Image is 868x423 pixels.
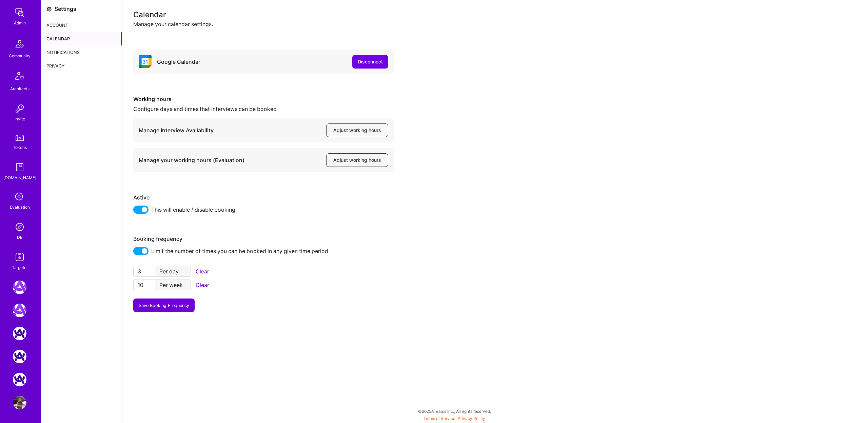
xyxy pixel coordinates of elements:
div: Community [9,52,31,59]
div: Invite [15,115,25,122]
div: Working hours [133,96,394,103]
button: Adjust working hours [326,123,388,137]
button: Disconnect [352,55,388,69]
span: Adjust working hours [333,127,381,134]
i: icon SelectionTeam [13,191,26,204]
div: Disconnect [358,58,383,65]
div: Admin [14,19,26,26]
div: Manage your calendar settings. [133,21,857,28]
button: Clear [194,280,211,290]
a: A.Team: AI Solutions Partners [11,350,28,363]
img: A.Team: GenAI Practice Framework [13,304,26,317]
div: Manage your working hours (Evaluation) [139,157,244,164]
span: Limit the number of times you can be booked in any given time period [151,247,328,255]
img: Admin Search [13,220,26,234]
div: Account [41,18,122,32]
div: Calendar [133,11,857,18]
a: User Avatar [11,396,28,409]
a: A.Team: GenAI Practice Framework [11,304,28,317]
a: A.Team: Google Calendar Integration Testing [11,373,28,386]
div: Tokens [13,144,27,151]
div: © 2025 ATeams Inc., All rights reserved. [41,403,868,420]
span: Adjust working hours [333,157,381,164]
div: Settings [55,5,76,13]
span: This will enable / disable booking [151,206,235,214]
span: | [423,416,485,421]
img: guide book [13,160,26,174]
img: Invite [13,102,26,115]
img: Skill Targeter [13,250,26,264]
div: Google Calendar [157,58,200,65]
img: tokens [16,135,24,141]
div: Configure days and times that interviews can be booked [133,105,394,113]
div: Evaluation [10,204,30,211]
div: Notifications [41,45,122,59]
img: A.Team: AI Solutions [13,327,26,340]
div: Per day [155,266,191,276]
div: Manage Interview Availability [139,127,214,134]
div: Privacy [41,59,122,73]
div: Active [133,194,394,201]
i: icon Google [139,55,152,68]
img: A.Team: Google Calendar Integration Testing [13,373,26,386]
button: Save Booking Frequency [133,299,195,312]
a: A.Team: AI Solutions [11,327,28,340]
img: admin teamwork [13,6,26,19]
img: A.Team: Leading A.Team's Marketing & DemandGen [13,281,26,294]
button: Clear [194,266,211,277]
a: Privacy Policy [458,416,485,421]
div: Targeter [12,264,28,271]
div: Booking frequency [133,235,394,243]
div: Per week [155,280,191,290]
img: A.Team: AI Solutions Partners [13,350,26,363]
a: Terms of Service [423,416,455,421]
i: icon Settings [46,6,52,12]
img: User Avatar [13,396,26,409]
div: Calendar [41,32,122,45]
img: Community [12,36,28,52]
a: A.Team: Leading A.Team's Marketing & DemandGen [11,281,28,294]
div: Architects [10,85,29,92]
img: Architects [12,69,28,85]
div: [DOMAIN_NAME] [3,174,36,181]
div: DB [17,234,23,241]
button: Adjust working hours [326,153,388,167]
